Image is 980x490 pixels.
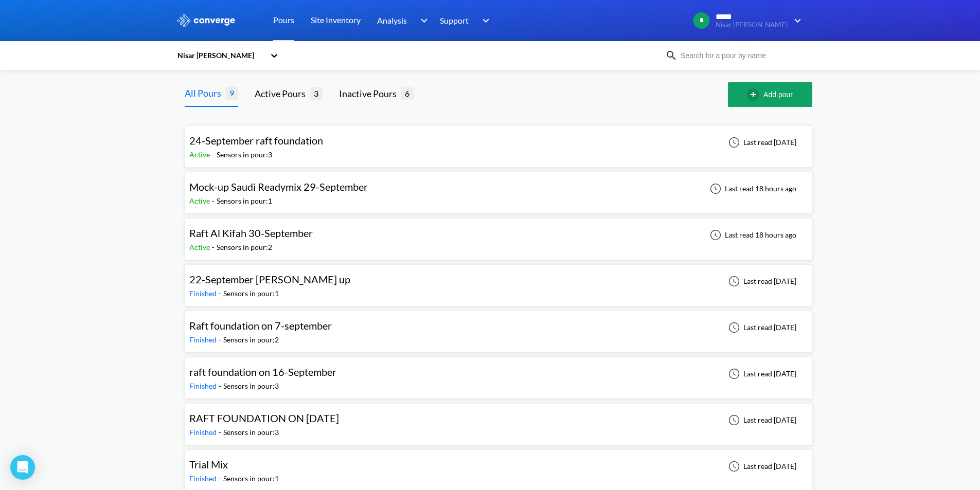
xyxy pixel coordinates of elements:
span: Finished [189,474,219,483]
span: Finished [189,382,219,390]
div: Sensors in pour: 1 [223,288,279,299]
img: downArrow.svg [476,14,492,27]
div: Inactive Pours [339,86,401,101]
span: Analysis [377,14,407,27]
span: Finished [189,428,219,437]
span: Active [189,196,212,205]
div: Sensors in pour: 3 [217,149,272,160]
span: raft foundation on 16-September [189,366,336,378]
div: Nisar [PERSON_NAME] [176,50,265,61]
span: Finished [189,289,219,298]
img: add-circle-outline.svg [747,88,763,101]
span: - [219,474,223,483]
img: logo_ewhite.svg [176,14,236,27]
span: Trial Mix [189,458,228,470]
span: - [219,289,223,298]
span: 22-September [PERSON_NAME] up [189,273,350,285]
div: Last read 18 hours ago [704,229,799,241]
button: Add pour [728,82,812,107]
span: 9 [225,86,238,99]
span: - [212,150,217,159]
span: - [219,428,223,437]
div: Last read [DATE] [723,136,799,149]
span: 6 [401,87,414,100]
span: Active [189,150,212,159]
span: - [212,243,217,251]
div: Last read [DATE] [723,275,799,287]
span: Active [189,243,212,251]
span: Raft foundation on 7-september [189,319,332,332]
div: Sensors in pour: 3 [223,427,279,438]
span: Support [440,14,469,27]
div: Sensors in pour: 1 [223,473,279,484]
a: 22-September [PERSON_NAME] upFinished-Sensors in pour:1Last read [DATE] [185,276,812,285]
div: Sensors in pour: 1 [217,195,272,207]
span: Raft Al Kifah 30-September [189,227,313,239]
div: Open Intercom Messenger [10,455,35,480]
span: - [212,196,217,205]
img: downArrow.svg [788,14,804,27]
div: Sensors in pour: 2 [217,242,272,253]
a: Trial MixFinished-Sensors in pour:1Last read [DATE] [185,461,812,470]
div: Sensors in pour: 3 [223,380,279,392]
a: Mock-up Saudi Readymix 29-SeptemberActive-Sensors in pour:1Last read 18 hours ago [185,184,812,192]
div: Last read 18 hours ago [704,183,799,195]
span: 3 [310,87,323,100]
a: raft foundation on 16-SeptemberFinished-Sensors in pour:3Last read [DATE] [185,369,812,377]
img: downArrow.svg [414,14,430,27]
div: Sensors in pour: 2 [223,334,279,346]
a: RAFT FOUNDATION ON [DATE]Finished-Sensors in pour:3Last read [DATE] [185,415,812,424]
div: Last read [DATE] [723,321,799,334]
a: 24-September raft foundationActive-Sensors in pour:3Last read [DATE] [185,137,812,146]
span: Mock-up Saudi Readymix 29-September [189,180,368,193]
span: Nisar [PERSON_NAME] [716,21,788,29]
div: Last read [DATE] [723,460,799,473]
div: Last read [DATE] [723,368,799,380]
span: RAFT FOUNDATION ON [DATE] [189,412,339,424]
img: icon-search.svg [665,49,678,62]
div: Active Pours [255,86,310,101]
a: Raft foundation on 7-septemberFinished-Sensors in pour:2Last read [DATE] [185,322,812,331]
span: 24-September raft foundation [189,134,323,147]
span: - [219,335,223,344]
input: Search for a pour by name [678,50,802,61]
a: Raft Al Kifah 30-SeptemberActive-Sensors in pour:2Last read 18 hours ago [185,230,812,239]
span: Finished [189,335,219,344]
div: All Pours [185,86,225,100]
div: Last read [DATE] [723,414,799,426]
span: - [219,382,223,390]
